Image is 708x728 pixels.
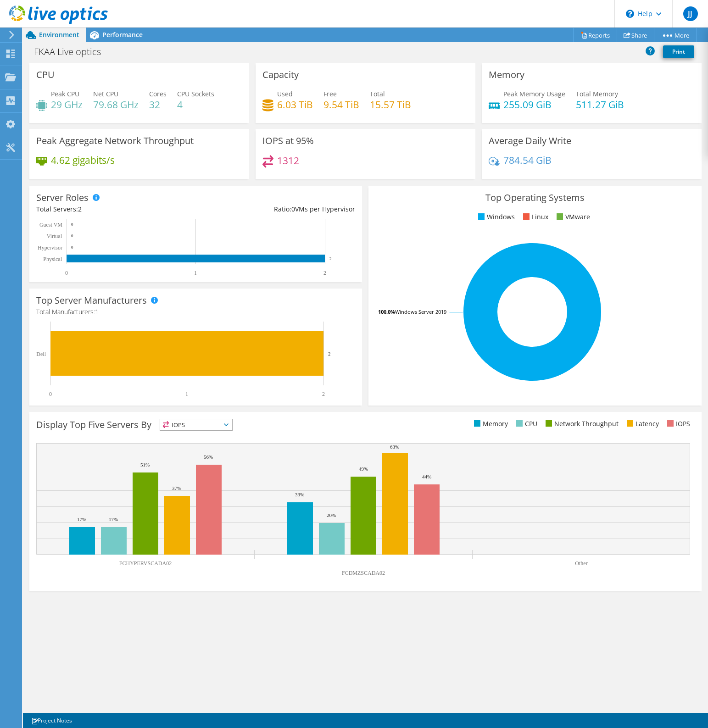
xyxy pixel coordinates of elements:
li: IOPS [665,419,690,429]
text: 0 [65,270,68,276]
h3: Top Server Manufacturers [36,295,147,306]
span: 0 [291,205,295,213]
text: Guest VM [39,222,62,228]
h4: 511.27 GiB [576,100,624,110]
span: JJ [683,6,698,21]
span: Peak CPU [51,89,79,98]
h4: Total Manufacturers: [36,307,355,317]
span: CPU Sockets [177,89,214,98]
text: 17% [109,517,118,522]
text: 0 [49,391,52,397]
text: 1 [185,391,188,397]
text: Virtual [47,233,62,239]
h3: Capacity [262,70,299,80]
h3: Server Roles [36,193,89,203]
text: Physical [43,256,62,262]
a: More [654,28,697,42]
li: Linux [521,212,548,222]
text: Dell [36,351,46,357]
span: Cores [149,89,167,98]
li: VMware [554,212,590,222]
li: Memory [472,419,508,429]
text: 0 [71,222,73,227]
li: Network Throughput [543,419,619,429]
text: 0 [71,233,73,238]
span: 2 [78,205,82,213]
li: CPU [514,419,537,429]
text: 51% [140,462,150,467]
text: 49% [359,466,368,472]
h3: Average Daily Write [489,136,571,146]
h3: Top Operating Systems [375,193,694,203]
a: Share [617,28,654,42]
h4: 255.09 GiB [503,100,565,110]
h4: 784.54 GiB [503,155,552,165]
h4: 6.03 TiB [277,100,313,110]
tspan: 100.0% [378,308,395,315]
li: Latency [624,419,659,429]
h4: 15.57 TiB [370,100,411,110]
span: Total [370,89,385,98]
span: Environment [39,30,79,39]
span: 1 [95,307,99,316]
div: Ratio: VMs per Hypervisor [196,204,356,214]
text: 2 [328,351,331,356]
svg: \n [626,10,634,18]
span: Performance [102,30,143,39]
h4: 4 [177,100,214,110]
text: FCHYPERVSCADA02 [119,560,172,567]
a: Reports [573,28,617,42]
h4: 29 GHz [51,100,83,110]
span: Peak Memory Usage [503,89,565,98]
text: 33% [295,492,304,497]
h4: 4.62 gigabits/s [51,155,115,165]
a: Print [663,45,694,58]
text: 0 [71,245,73,250]
li: Windows [476,212,515,222]
h3: IOPS at 95% [262,136,314,146]
span: IOPS [160,419,232,430]
text: 1 [194,270,197,276]
h3: CPU [36,70,55,80]
text: 20% [327,512,336,518]
h3: Memory [489,70,524,80]
span: Net CPU [93,89,118,98]
text: 44% [422,474,431,479]
text: FCDMZSCADA02 [342,570,385,576]
h4: 32 [149,100,167,110]
h1: FKAA Live optics [30,47,115,57]
text: Other [575,560,587,567]
text: 17% [77,517,86,522]
span: Total Memory [576,89,618,98]
h4: 1312 [277,156,299,166]
span: Free [323,89,337,98]
text: Hypervisor [38,245,62,251]
h4: 9.54 TiB [323,100,359,110]
div: Total Servers: [36,204,196,214]
text: 63% [390,444,399,450]
text: 2 [323,270,326,276]
tspan: Windows Server 2019 [395,308,446,315]
h4: 79.68 GHz [93,100,139,110]
span: Used [277,89,293,98]
a: Project Notes [25,715,78,726]
h3: Peak Aggregate Network Throughput [36,136,194,146]
text: 2 [329,256,332,261]
text: 56% [204,454,213,460]
text: 37% [172,485,181,491]
text: 2 [322,391,325,397]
